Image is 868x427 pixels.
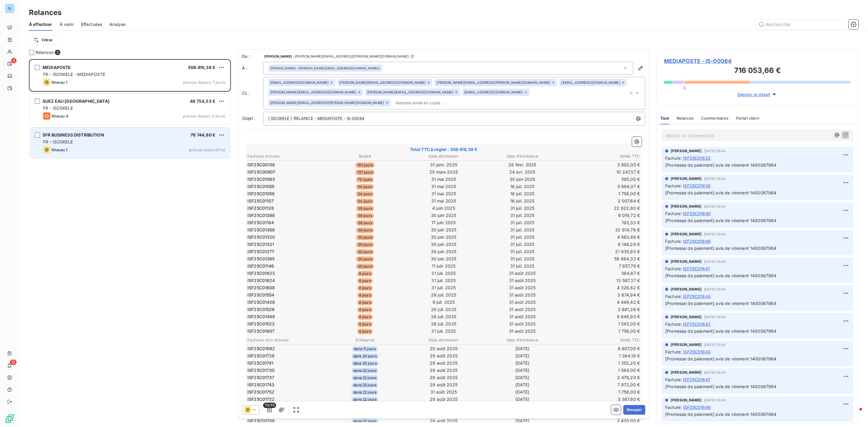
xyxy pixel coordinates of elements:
[665,265,682,272] span: Facture :
[562,190,640,197] td: 1 758,00 €
[346,115,365,122] span: IS-00084
[404,321,483,327] td: 28 juil. 2025
[665,218,777,223] span: [Promesse de paiement] avis de virement 1400067964
[665,404,682,410] span: Facture :
[665,321,682,327] span: Facture :
[483,183,561,190] td: 16 juil. 2025
[483,212,561,219] td: 31 juil. 2025
[247,418,325,424] td: ISF25C01739
[671,342,702,347] span: [PERSON_NAME]
[704,260,725,263] span: [DATE] 16:44
[293,55,409,58] span: - [PERSON_NAME][EMAIL_ADDRESS][PERSON_NAME][DOMAIN_NAME]
[351,368,378,373] span: dans 22 jours
[683,183,711,189] span: ISF25C01636
[665,384,777,389] span: [Promesse de paiement] avis de virement 1400067964
[357,329,373,334] span: 8 jours
[270,81,329,84] span: [EMAIL_ADDRESS][DOMAIN_NAME]
[436,81,550,84] span: [PERSON_NAME][EMAIL_ADDRESS][PERSON_NAME][DOMAIN_NAME]
[270,90,356,94] span: [PERSON_NAME][EMAIL_ADDRESS][DOMAIN_NAME]
[562,212,640,219] td: 9 019,72 €
[562,153,640,159] th: Solde TTC
[562,313,640,320] td: 6 646,93 €
[351,353,379,359] span: dans 20 jours
[483,396,561,403] td: [DATE]
[562,328,640,334] td: 1 758,00 €
[562,227,640,233] td: 32 914,76 €
[704,315,725,319] span: [DATE] 16:44
[483,277,561,284] td: 31 août 2025
[483,337,561,343] th: Date d’échéance
[671,397,702,403] span: [PERSON_NAME]
[404,198,483,204] td: 31 mai 2025
[671,370,702,375] span: [PERSON_NAME]
[357,322,373,327] span: 8 jours
[704,205,725,208] span: [DATE] 16:44
[247,162,275,168] span: ISF25C00138
[562,299,640,306] td: 4 449,42 €
[404,360,483,366] td: 29 août 2025
[404,381,483,388] td: 29 août 2025
[562,367,640,374] td: 1 584,00 €
[247,367,325,374] td: ISF25C01730
[671,231,702,237] span: [PERSON_NAME]
[357,314,373,320] span: 8 jours
[665,155,682,161] span: Facture :
[483,418,561,424] td: [DATE]
[483,153,561,159] th: Date d’échéance
[483,321,561,327] td: 31 août 2025
[352,346,378,352] span: dans 11 jours
[483,263,561,269] td: 31 juil. 2025
[29,7,61,18] h3: Relances
[665,190,777,195] span: [Promesse de paiement] avis de virement 1400067964
[326,337,404,343] th: Échéance
[683,265,710,272] span: ISF25C01641
[247,389,325,395] td: ISF25C01752
[483,270,561,277] td: 31 août 2025
[247,374,325,381] td: ISF25C01737
[242,116,256,121] span: Objet :
[665,301,777,306] span: [Promesse de paiement] avis de virement 1400067964
[264,55,292,58] span: [PERSON_NAME]
[29,35,57,45] button: Filtrer
[52,147,67,152] span: Niveau 1
[351,390,378,395] span: dans 22 jours
[52,114,68,118] span: Niveau 4
[247,176,275,182] span: ISF25C01083
[848,407,862,421] iframe: Intercom live chat
[393,98,463,107] input: Adresse email en copie ...
[562,337,640,343] th: Solde TTC
[404,219,483,226] td: 17 juin 2025
[665,293,682,300] span: Facture :
[665,238,682,244] span: Facture :
[356,206,374,211] span: 39 jours
[683,86,686,90] span: 0
[562,360,640,366] td: 1 352,20 €
[351,361,379,366] span: dans 20 jours
[664,65,851,77] h3: 716 053,66 €
[562,241,640,248] td: 8 148,29 €
[247,153,325,159] th: Factures échues
[562,263,640,269] td: 7 657,78 €
[188,65,215,70] span: 508 419,38 €
[404,205,483,212] td: 4 juin 2025
[483,292,561,298] td: 31 août 2025
[562,198,640,204] td: 2 007,64 €
[247,306,275,312] span: ISF25C01526
[562,277,640,284] td: 13 587,37 €
[562,321,640,327] td: 1 543,00 €
[42,132,104,137] span: SFR BUSINESS DISTRIBUTION
[737,91,770,98] span: Déplier le détail
[10,359,17,365] span: 12
[268,116,270,121] span: [
[351,375,378,381] span: dans 22 jours
[357,278,373,284] span: 8 jours
[704,398,725,402] span: [DATE] 16:44
[190,99,215,104] span: 48 754,53 €
[247,234,275,240] span: ISF25C01320
[356,235,374,240] span: 39 jours
[247,191,275,197] span: ISF25C01059
[291,116,316,121] span: ] RELANCE -
[483,205,561,212] td: 31 juil. 2025
[665,328,777,334] span: [Promesse de paiement] avis de virement 1400067964
[247,292,275,298] span: ISF25C01554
